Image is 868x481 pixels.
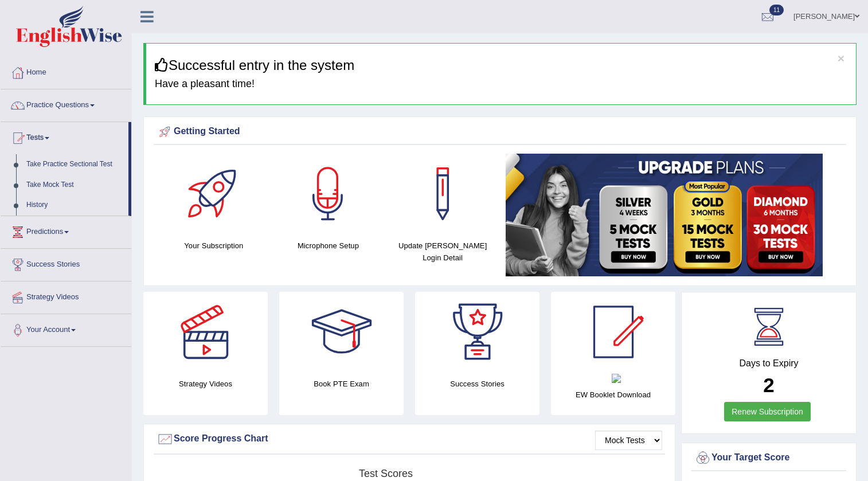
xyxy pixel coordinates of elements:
a: Predictions [1,216,131,245]
h4: Strategy Videos [143,378,268,390]
a: Your Account [1,314,131,343]
h4: Have a pleasant time! [155,79,847,90]
tspan: Test scores [359,468,413,479]
h4: Book PTE Exam [279,378,404,390]
a: Practice Questions [1,89,131,118]
img: icon-fill.png [612,374,621,383]
div: Open with pdfFiller [605,372,628,383]
div: Your Target Score [694,449,843,467]
a: Take Practice Sectional Test [21,154,128,175]
h4: Microphone Setup [277,240,380,252]
h4: Days to Expiry [694,358,843,369]
div: Getting Started [157,123,843,140]
a: Strategy Videos [1,281,131,310]
h4: Your Subscription [162,240,265,252]
h4: Success Stories [415,378,539,390]
a: Renew Subscription [724,402,811,421]
h3: Successful entry in the system [155,58,847,73]
a: History [21,195,128,216]
b: 2 [763,374,774,396]
a: Home [1,57,131,85]
h4: EW Booklet Download [551,389,675,401]
button: × [838,52,844,64]
div: Score Progress Chart [157,431,662,448]
a: Take Mock Test [21,175,128,195]
a: Tests [1,122,128,151]
a: Success Stories [1,249,131,277]
span: 11 [769,5,784,15]
img: small5.jpg [506,154,823,276]
h4: Update [PERSON_NAME] Login Detail [391,240,494,264]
